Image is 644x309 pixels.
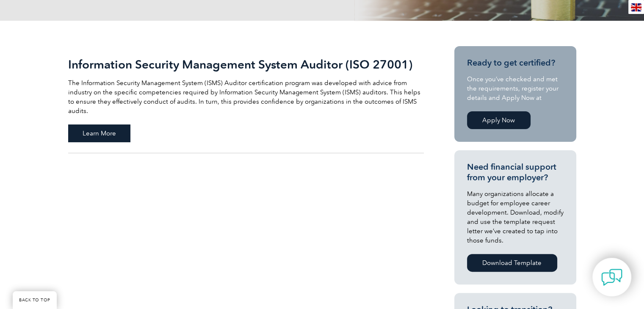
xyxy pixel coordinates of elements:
a: Information Security Management System Auditor (ISO 27001) The Information Security Management Sy... [68,46,424,153]
a: Apply Now [467,111,531,129]
p: The Information Security Management System (ISMS) Auditor certification program was developed wit... [68,78,424,116]
a: BACK TO TOP [13,291,57,309]
img: contact-chat.png [601,267,622,288]
h3: Ready to get certified? [467,58,564,68]
h2: Information Security Management System Auditor (ISO 27001) [68,58,424,71]
h3: Need financial support from your employer? [467,162,564,183]
p: Once you’ve checked and met the requirements, register your details and Apply Now at [467,74,564,102]
span: Learn More [68,124,130,142]
a: Download Template [467,254,557,272]
img: en [631,3,641,11]
p: Many organizations allocate a budget for employee career development. Download, modify and use th... [467,189,564,245]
